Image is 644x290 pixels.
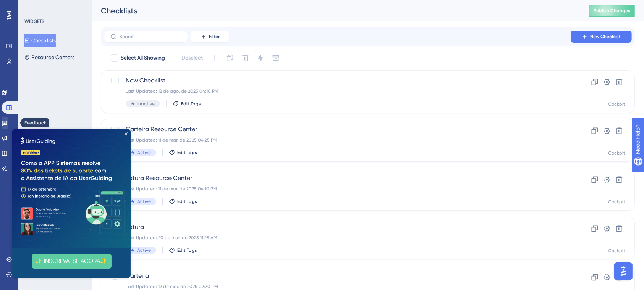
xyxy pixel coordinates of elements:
[18,2,48,11] span: Need Help?
[126,284,549,290] div: Last Updated: 12 de mai. de 2025 02:30 PM
[126,76,549,85] span: New Checklist
[24,34,56,47] button: Checklists
[101,5,570,16] div: Checklists
[169,198,197,205] button: Edit Tags
[126,271,549,280] span: Carteira
[126,125,549,134] span: Carteira Resource Center
[137,101,155,107] span: Inactive
[589,5,635,17] button: Publish Changes
[612,260,635,283] iframe: UserGuiding AI Assistant Launcher
[177,198,197,205] span: Edit Tags
[175,51,210,65] button: Deselect
[177,150,197,156] span: Edit Tags
[173,101,201,107] button: Edit Tags
[24,18,44,24] div: WIDGETS
[590,34,621,40] span: New Checklist
[121,53,165,63] span: Select All Showing
[191,31,229,43] button: Filter
[594,8,630,14] span: Publish Changes
[608,248,625,254] div: Cockpit
[608,199,625,205] div: Cockpit
[608,101,625,107] div: Cockpit
[137,247,151,253] span: Active
[137,198,151,205] span: Active
[177,247,197,253] span: Edit Tags
[126,222,549,232] span: Fatura
[608,150,625,156] div: Cockpit
[126,235,549,241] div: Last Updated: 20 de mar. de 2025 11:25 AM
[120,34,181,39] input: Search
[137,150,151,156] span: Active
[181,53,203,63] span: Deselect
[571,31,632,43] button: New Checklist
[126,88,549,94] div: Last Updated: 12 de ago. de 2025 04:10 PM
[126,174,549,183] span: Fatura Resource Center
[126,186,549,192] div: Last Updated: 11 de mar. de 2025 04:10 PM
[112,3,115,6] div: Close Preview
[126,137,549,143] div: Last Updated: 11 de mar. de 2025 04:25 PM
[24,50,74,64] button: Resource Centers
[181,101,201,107] span: Edit Tags
[209,34,220,40] span: Filter
[19,124,99,139] button: ✨ INSCREVA-SE AGORA✨
[169,150,197,156] button: Edit Tags
[169,247,197,253] button: Edit Tags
